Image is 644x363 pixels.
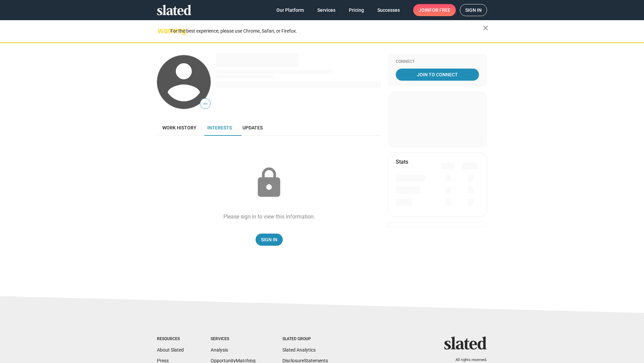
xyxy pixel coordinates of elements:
[343,4,369,16] a: Pricing
[413,4,456,16] a: Joinfor free
[223,213,315,220] div: Please sign in to view this information.
[157,120,202,136] a: Work history
[157,347,184,353] a: About Slated
[372,4,405,16] a: Successes
[243,125,263,130] span: Updates
[200,99,210,108] span: —
[312,4,341,16] a: Services
[158,27,166,35] mat-icon: warning
[396,59,479,65] div: Connect
[419,4,450,16] span: Join
[482,24,490,32] mat-icon: close
[276,4,304,16] span: Our Platform
[211,347,228,353] a: Analysis
[261,234,277,246] span: Sign In
[202,120,237,136] a: Interests
[396,69,479,81] a: Join To Connect
[170,27,483,36] div: For the best experience, please use Chrome, Safari, or Firefox.
[162,125,197,130] span: Work history
[252,166,286,200] mat-icon: lock
[282,336,328,342] div: Slated Group
[237,120,268,136] a: Updates
[397,69,478,81] span: Join To Connect
[349,4,364,16] span: Pricing
[396,158,408,165] mat-card-title: Stats
[377,4,400,16] span: Successes
[429,4,450,16] span: for free
[256,234,283,246] a: Sign In
[157,336,184,342] div: Resources
[271,4,309,16] a: Our Platform
[460,4,487,16] a: Sign in
[317,4,335,16] span: Services
[207,125,232,130] span: Interests
[465,4,482,16] span: Sign in
[211,336,256,342] div: Services
[282,347,316,353] a: Slated Analytics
